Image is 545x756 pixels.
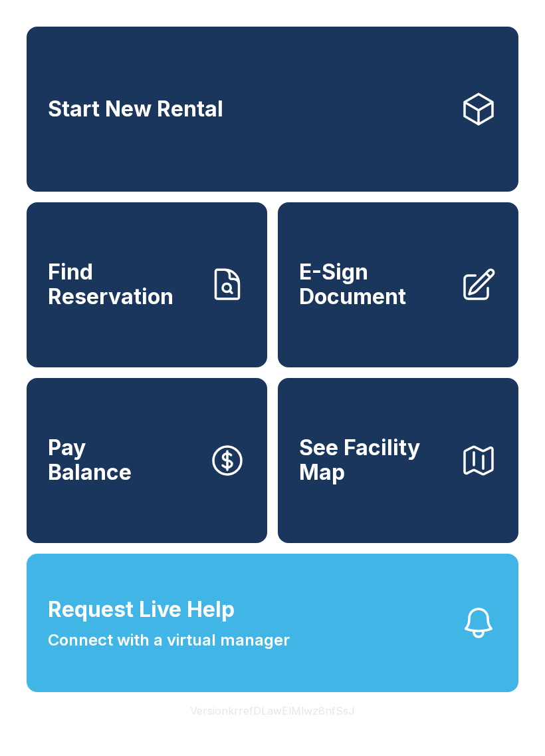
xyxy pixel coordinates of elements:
a: Start New Rental [27,27,518,192]
span: E-Sign Document [299,260,449,309]
span: Connect with a virtual manager [48,628,290,652]
button: VersionkrrefDLawElMlwz8nfSsJ [179,692,366,729]
span: Request Live Help [48,594,235,626]
span: Find Reservation [48,260,198,309]
a: Find Reservation [27,202,267,367]
button: See Facility Map [278,378,518,543]
button: PayBalance [27,378,267,543]
span: Start New Rental [48,97,223,122]
a: E-Sign Document [278,202,518,367]
span: See Facility Map [299,436,449,484]
button: Request Live HelpConnect with a virtual manager [27,554,518,692]
span: Pay Balance [48,436,132,484]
